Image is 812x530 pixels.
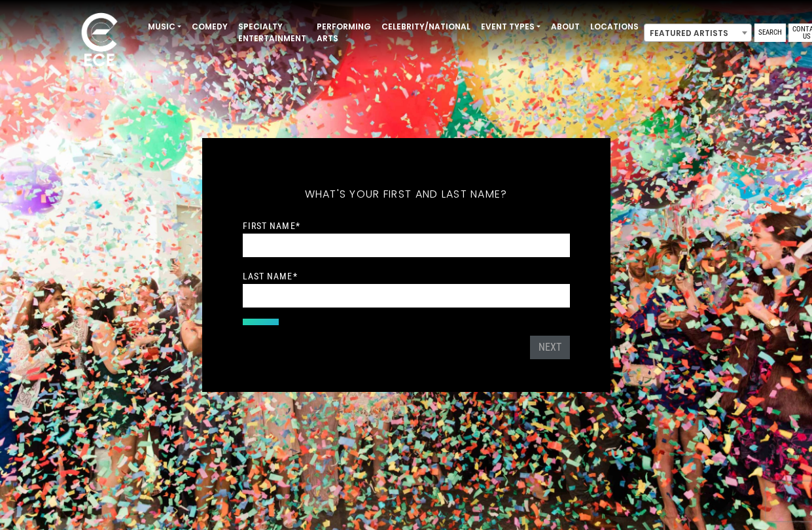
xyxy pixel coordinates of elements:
a: Comedy [186,16,233,38]
label: First Name [243,220,300,232]
img: ece_new_logo_whitev2-1.png [67,9,132,73]
a: Performing Arts [311,16,376,50]
a: Celebrity/National [376,16,476,38]
a: Locations [585,16,644,38]
span: Featured Artists [644,24,752,42]
a: Search [754,24,786,42]
span: Featured Artists [644,24,751,43]
label: Last Name [243,270,298,282]
a: Event Types [476,16,546,38]
a: About [546,16,585,38]
h5: What's your first and last name? [243,171,570,218]
a: Music [143,16,186,38]
a: Specialty Entertainment [233,16,311,50]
